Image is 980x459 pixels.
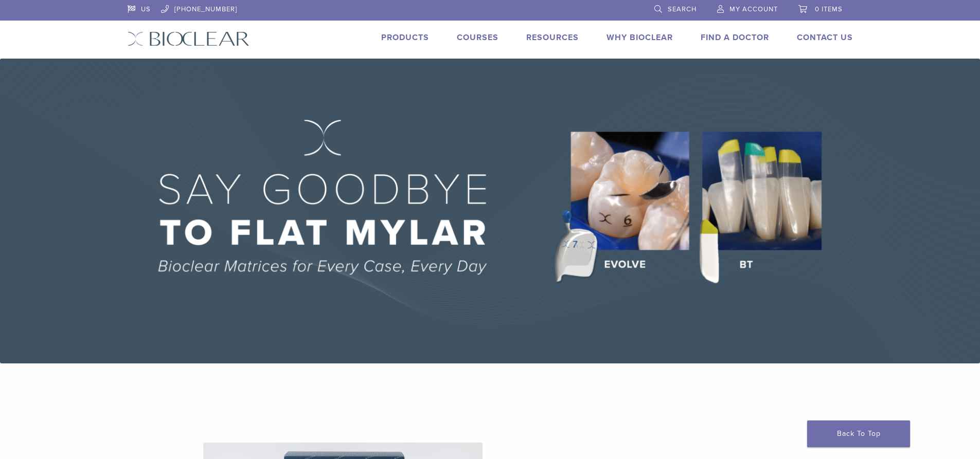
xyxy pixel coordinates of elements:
[668,5,697,13] span: Search
[457,32,498,43] a: Courses
[729,5,778,13] span: My Account
[807,420,910,447] a: Back To Top
[797,32,853,43] a: Contact Us
[701,32,769,43] a: Find A Doctor
[607,32,673,43] a: Why Bioclear
[526,32,579,43] a: Resources
[128,31,250,46] img: Bioclear
[381,32,429,43] a: Products
[815,5,843,13] span: 0 items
